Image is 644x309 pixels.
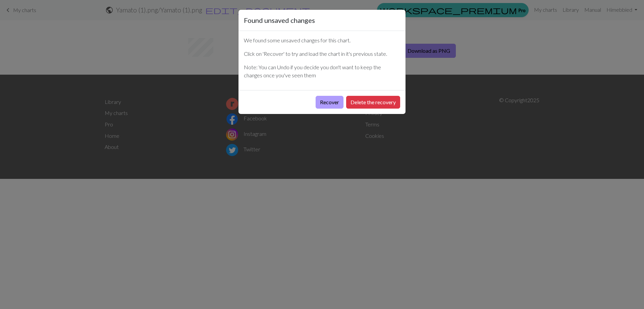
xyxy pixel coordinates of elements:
[244,50,400,58] p: Click on 'Recover' to try and load the chart in it's previous state.
[244,63,400,79] p: Note: You can Undo if you decide you don't want to keep the changes once you've seen them
[346,96,400,109] button: Delete the recovery
[316,96,343,109] button: Recover
[244,15,315,25] h5: Found unsaved changes
[244,36,400,44] p: We found some unsaved changes for this chart.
